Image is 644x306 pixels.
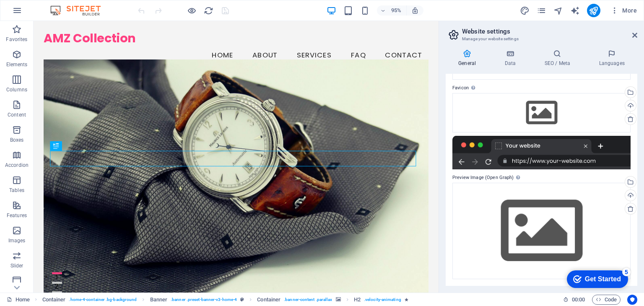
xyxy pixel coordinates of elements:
h2: Website settings [462,28,637,35]
h4: Languages [586,49,637,67]
i: Design (Ctrl+Alt+Y) [520,6,530,16]
button: Click here to leave preview mode and continue editing [187,5,197,16]
span: . banner .preset-banner-v3-home-4 [171,295,237,305]
p: Images [8,237,26,244]
p: Favorites [6,36,27,43]
i: Reload page [204,6,213,16]
p: Slider [10,262,23,269]
label: Favicon [452,83,631,93]
span: . home-4-container .bg-background [69,295,137,305]
span: Click to select. Double-click to edit [257,295,280,305]
button: pages [537,5,547,16]
p: Elements [6,61,28,68]
p: Columns [6,86,27,93]
h3: Manage your website settings [462,35,621,43]
p: Features [7,212,27,219]
button: 3 [19,285,30,287]
button: 1 [19,265,30,267]
p: Content [8,112,26,118]
h6: Session time [563,295,585,305]
button: Code [592,295,621,305]
button: text_generator [570,5,580,16]
i: This element is a customizable preset [240,297,244,302]
div: Select files from the file manager, stock photos, or upload file(s) [452,183,631,279]
div: 5 [62,2,70,10]
button: Usercentrics [627,295,637,305]
h4: SEO / Meta [532,49,586,67]
span: Click to select. Double-click to edit [354,295,361,305]
button: navigator [553,5,563,16]
button: 95% [377,5,407,16]
span: Click to select. Double-click to edit [150,295,168,305]
span: . velocity-animating [364,295,401,305]
i: Element contains an animation [405,297,408,302]
button: design [520,5,530,16]
p: Accordion [5,162,29,169]
span: More [610,6,637,15]
button: 2 [19,275,30,277]
a: Click to cancel selection. Double-click to open Pages [7,295,30,305]
h4: Data [492,49,532,67]
button: publish [587,4,600,17]
label: Preview Image (Open Graph) [452,173,631,183]
h6: 95% [390,5,403,16]
div: Get Started [25,9,61,17]
nav: breadcrumb [42,295,408,305]
button: More [607,4,640,17]
div: Get Started 5 items remaining, 0% complete [7,4,68,22]
i: This element contains a background [336,297,341,302]
p: Tables [9,187,24,194]
i: On resize automatically adjust zoom level to fit chosen device. [411,7,419,14]
span: Click to select. Double-click to edit [42,295,66,305]
p: Boxes [10,137,24,143]
span: : [578,296,579,303]
span: 00 00 [572,295,585,305]
span: Code [596,295,617,305]
h4: General [446,49,492,67]
button: reload [203,5,213,16]
img: Editor Logo [48,5,111,16]
span: . banner-content .parallax [284,295,332,305]
div: Select files from the file manager, stock photos, or upload file(s) [452,93,631,132]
